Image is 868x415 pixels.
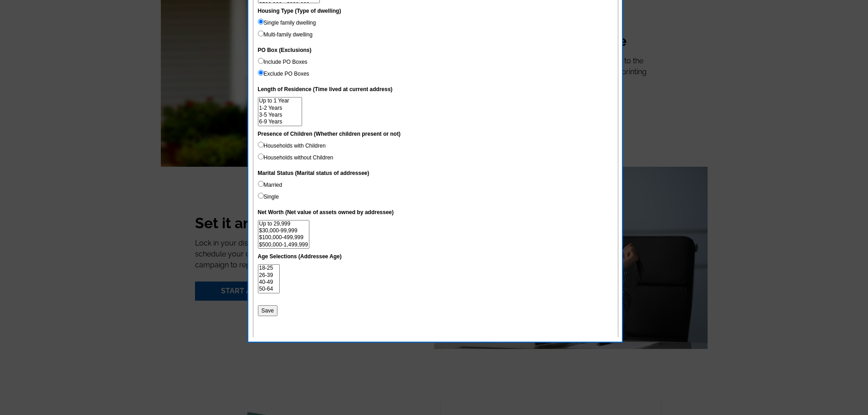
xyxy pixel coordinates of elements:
[258,19,264,25] input: Single family dwelling
[258,252,342,261] label: Age Selections (Addressee Age)
[258,112,302,118] option: 3-5 Years
[258,58,264,64] input: Include PO Boxes
[258,70,264,76] input: Exclude PO Boxes
[258,46,312,54] label: PO Box (Exclusions)
[258,7,341,15] label: Housing Type (Type of dwelling)
[686,203,868,415] iframe: LiveChat chat widget
[258,19,316,27] label: Single family dwelling
[258,208,394,216] label: Net Worth (Net value of assets owned by addressee)
[258,130,401,138] label: Presence of Children (Whether children present or not)
[258,58,308,66] label: Include PO Boxes
[258,227,309,234] option: $30,000-99,999
[258,118,302,125] option: 6-9 Years
[258,181,282,189] label: Married
[258,279,280,286] option: 40-49
[258,142,326,150] label: Households with Children
[258,193,279,201] label: Single
[258,286,280,292] option: 50-64
[258,1,320,8] option: $500,000 - $999,999
[258,234,309,241] option: $100,000-499,999
[258,31,264,36] input: Multi-family dwelling
[258,85,393,93] label: Length of Residence (Time lived at current address)
[258,154,334,162] label: Households without Children
[258,193,264,199] input: Single
[258,272,280,279] option: 26-39
[258,169,370,177] label: Marital Status (Marital status of addressee)
[258,105,302,112] option: 1-2 Years
[258,31,313,39] label: Multi-family dwelling
[258,220,309,227] option: Up to 29,999
[258,181,264,187] input: Married
[258,70,309,78] label: Exclude PO Boxes
[258,305,277,316] input: Save
[258,97,302,104] option: Up to 1 Year
[258,154,264,159] input: Households without Children
[258,241,309,248] option: $500,000-1,499,999
[258,265,280,272] option: 18-25
[258,142,264,148] input: Households with Children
